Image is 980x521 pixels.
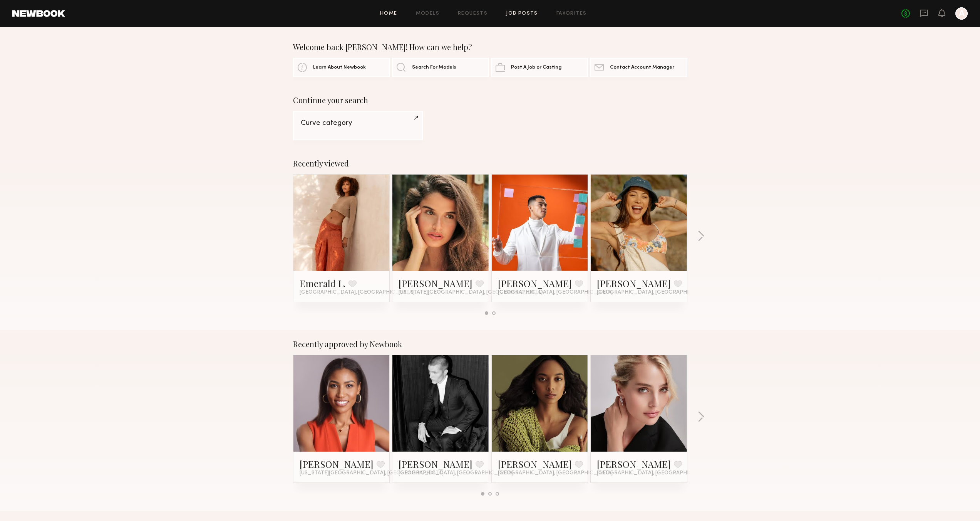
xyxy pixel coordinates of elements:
[313,65,366,70] span: Learn About Newbook
[399,470,513,476] span: [GEOGRAPHIC_DATA], [GEOGRAPHIC_DATA]
[955,7,968,20] a: A
[458,11,487,16] a: Requests
[399,289,543,296] span: [US_STATE][GEOGRAPHIC_DATA], [GEOGRAPHIC_DATA]
[300,470,444,476] span: [US_STATE][GEOGRAPHIC_DATA], [GEOGRAPHIC_DATA]
[610,65,674,70] span: Contact Account Manager
[399,458,472,470] a: [PERSON_NAME]
[300,289,414,296] span: [GEOGRAPHIC_DATA], [GEOGRAPHIC_DATA]
[590,58,687,77] a: Contact Account Manager
[597,277,671,289] a: [PERSON_NAME]
[392,58,489,77] a: Search For Models
[556,11,587,16] a: Favorites
[597,458,671,470] a: [PERSON_NAME]
[498,458,572,470] a: [PERSON_NAME]
[498,277,572,289] a: [PERSON_NAME]
[293,159,687,168] div: Recently viewed
[412,65,456,70] span: Search For Models
[491,58,588,77] a: Post A Job or Casting
[300,458,374,470] a: [PERSON_NAME]
[506,11,538,16] a: Job Posts
[301,119,415,127] div: Curve category
[416,11,439,16] a: Models
[293,111,423,140] a: Curve category
[300,277,345,289] a: Emerald L.
[511,65,561,70] span: Post A Job or Casting
[399,277,472,289] a: [PERSON_NAME]
[293,42,687,52] div: Welcome back [PERSON_NAME]! How can we help?
[498,470,613,476] span: [GEOGRAPHIC_DATA], [GEOGRAPHIC_DATA]
[293,339,687,349] div: Recently approved by Newbook
[597,470,712,476] span: [GEOGRAPHIC_DATA], [GEOGRAPHIC_DATA]
[293,96,687,105] div: Continue your search
[380,11,397,16] a: Home
[498,289,613,296] span: [GEOGRAPHIC_DATA], [GEOGRAPHIC_DATA]
[293,58,390,77] a: Learn About Newbook
[597,289,712,296] span: [GEOGRAPHIC_DATA], [GEOGRAPHIC_DATA]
